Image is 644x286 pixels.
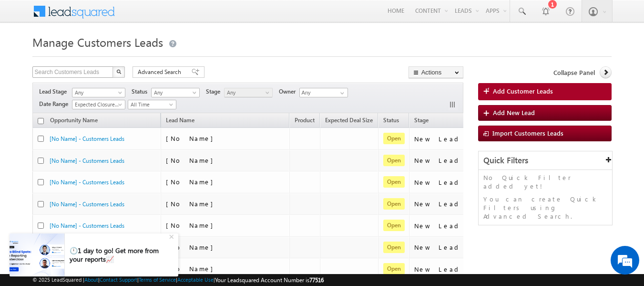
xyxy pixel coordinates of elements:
[130,221,173,233] em: Start Chat
[72,100,125,109] a: Expected Closure Date
[72,88,122,97] span: Any
[479,151,613,170] div: Quick Filters
[72,88,125,97] a: Any
[409,66,463,78] button: Actions
[128,100,176,109] a: All Time
[553,68,595,77] span: Collapse Panel
[50,222,124,229] a: [No Name] - Customers Leads
[335,88,347,98] a: Show All Items
[10,233,64,276] img: pictures
[409,115,433,127] a: Stage
[225,88,270,97] span: Any
[483,195,608,221] p: You can create Quick Filters using Advanced Search.
[383,242,405,253] span: Open
[378,115,404,127] a: Status
[177,276,214,283] a: Acceptable Use
[50,157,124,164] a: [No Name] - Customers Leads
[12,88,174,212] textarea: Type your message and hit 'Enter'
[139,276,176,283] a: Terms of Service
[167,230,178,242] div: +
[84,276,98,283] a: About
[132,87,151,96] span: Status
[383,155,405,166] span: Open
[38,118,44,124] input: Check all records
[32,275,324,285] span: © 2025 LeadSquared | | | | |
[493,108,535,117] span: Add New Lead
[206,87,224,96] span: Stage
[383,176,405,188] span: Open
[414,178,488,187] div: New Lead
[72,100,122,109] span: Expected Closure Date
[161,115,199,127] span: Lead Name
[295,117,315,124] span: Product
[414,156,488,165] div: New Lead
[39,100,72,108] span: Date Range
[166,178,218,186] span: [No Name]
[414,265,488,274] div: New Lead
[16,50,40,63] img: d_60004797649_company_0_60004797649
[414,200,488,208] div: New Lead
[39,87,71,96] span: Lead Stage
[383,198,405,210] span: Open
[483,173,608,191] p: No Quick Filter added yet!
[299,88,348,97] input: Type to Search
[151,88,200,97] a: Any
[128,100,174,109] span: All Time
[166,265,218,273] span: [No Name]
[50,179,124,186] a: [No Name] - Customers Leads
[166,243,218,251] span: [No Name]
[32,34,163,50] span: Manage Customers Leads
[215,276,324,284] span: Your Leadsquared Account Number is
[309,276,324,284] span: 77516
[383,220,405,231] span: Open
[50,117,98,124] span: Opportunity Name
[50,201,124,208] a: [No Name] - Customers Leads
[116,69,121,74] img: Search
[414,243,488,252] div: New Lead
[156,5,179,28] div: Minimize live chat window
[414,222,488,230] div: New Lead
[325,117,373,124] span: Expected Deal Size
[166,156,218,164] span: [No Name]
[414,117,429,124] span: Stage
[100,276,137,283] a: Contact Support
[383,133,405,144] span: Open
[320,115,378,127] a: Expected Deal Size
[50,50,160,63] div: Chat with us now
[166,200,218,208] span: [No Name]
[492,129,563,137] span: Import Customers Leads
[279,87,299,96] span: Owner
[414,135,488,143] div: New Lead
[166,134,218,142] span: [No Name]
[152,88,197,97] span: Any
[70,246,168,264] div: 🕛1 day to go! Get more from your reports📈
[224,88,273,97] a: Any
[383,263,405,275] span: Open
[138,68,184,76] span: Advanced Search
[493,87,553,95] span: Add Customer Leads
[45,115,102,127] a: Opportunity Name
[166,221,218,229] span: [No Name]
[50,135,124,142] a: [No Name] - Customers Leads
[478,83,612,100] a: Add Customer Leads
